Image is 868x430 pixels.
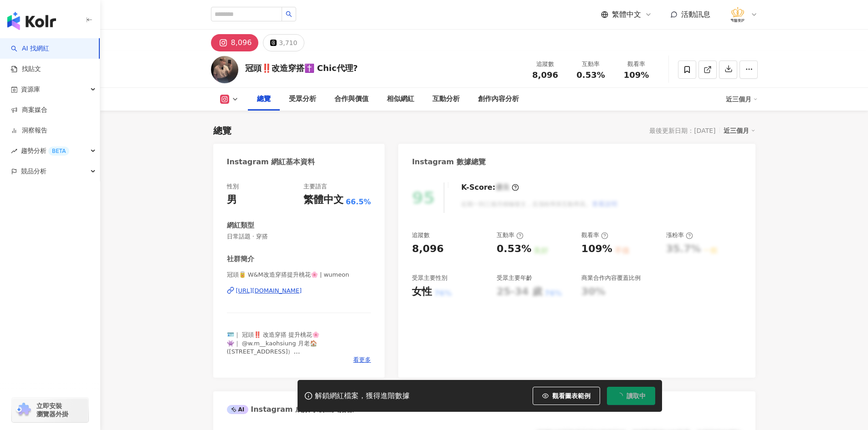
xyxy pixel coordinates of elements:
[15,403,32,417] img: chrome extension
[532,70,558,80] span: 8,096
[497,242,531,256] div: 0.53%
[227,182,239,191] div: 性別
[552,392,591,400] span: 觀看圖表範例
[346,197,371,207] span: 66.5%
[289,94,316,105] div: 受眾分析
[627,392,646,400] span: 讀取中
[236,287,302,295] div: [URL][DOMAIN_NAME]
[581,231,608,239] div: 觀看率
[581,274,641,282] div: 商業合作內容覆蓋比例
[412,157,486,167] div: Instagram 數據總覽
[11,106,47,115] a: 商案媒合
[227,331,319,379] span: 🪪｜ 冠頭‼️ 改造穿搭 提升桃花🌸 👾｜ @w.m__kaohsiung 月老🏠([STREET_ADDRESS]） 🧠｜MBTI : ENTJ 💊｜BEAUTY PLAYER代理人 📪｜合作...
[36,402,68,418] span: 立即安裝 瀏覽器外掛
[48,147,69,156] div: BETA
[478,94,519,105] div: 創作內容分析
[334,94,369,105] div: 合作與價值
[533,387,600,405] button: 觀看圖表範例
[497,231,524,239] div: 互動率
[303,193,344,207] div: 繁體中文
[227,287,371,295] a: [URL][DOMAIN_NAME]
[576,71,605,80] span: 0.53%
[412,242,444,256] div: 8,096
[387,94,414,105] div: 相似網紅
[227,193,237,207] div: 男
[21,79,40,100] span: 資源庫
[227,271,371,279] span: 冠頭🥫 W&M改造穿搭提升桃花🌸 | wumeon
[11,148,17,154] span: rise
[581,242,612,256] div: 109%
[724,125,755,137] div: 近三個月
[11,65,41,74] a: 找貼文
[497,274,532,282] div: 受眾主要年齡
[21,161,46,182] span: 競品分析
[7,12,56,30] img: logo
[21,141,69,161] span: 趨勢分析
[681,10,710,19] span: 活動訊息
[666,231,693,239] div: 漲粉率
[528,60,563,69] div: 追蹤數
[612,10,641,20] span: 繁體中文
[279,36,297,49] div: 3,710
[286,11,292,17] span: search
[227,221,254,230] div: 網紅類型
[412,231,430,239] div: 追蹤數
[619,60,654,69] div: 觀看率
[213,124,231,137] div: 總覽
[263,34,304,51] button: 3,710
[574,60,608,69] div: 互動率
[412,274,447,282] div: 受眾主要性別
[315,391,410,401] div: 解鎖網紅檔案，獲得進階數據
[303,182,327,191] div: 主要語言
[211,34,259,51] button: 8,096
[211,56,238,83] img: KOL Avatar
[231,36,252,49] div: 8,096
[227,233,371,241] span: 日常話題 · 穿搭
[461,182,519,192] div: K-Score :
[607,387,655,405] button: 讀取中
[624,71,649,80] span: 109%
[257,94,271,105] div: 總覽
[649,127,715,134] div: 最後更新日期：[DATE]
[616,393,623,399] span: loading
[432,94,460,105] div: 互動分析
[353,356,371,364] span: 看更多
[726,92,758,106] div: 近三個月
[245,62,358,74] div: 冠頭‼️改造穿搭✝️ Chic代理?
[12,398,88,422] a: chrome extension立即安裝 瀏覽器外掛
[227,157,315,167] div: Instagram 網紅基本資料
[11,126,47,135] a: 洞察報告
[11,44,49,53] a: searchAI 找網紅
[412,285,432,299] div: 女性
[729,6,746,23] img: %E6%B3%95%E5%96%AC%E9%86%AB%E7%BE%8E%E8%A8%BA%E6%89%80_LOGO%20.png
[227,254,254,264] div: 社群簡介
